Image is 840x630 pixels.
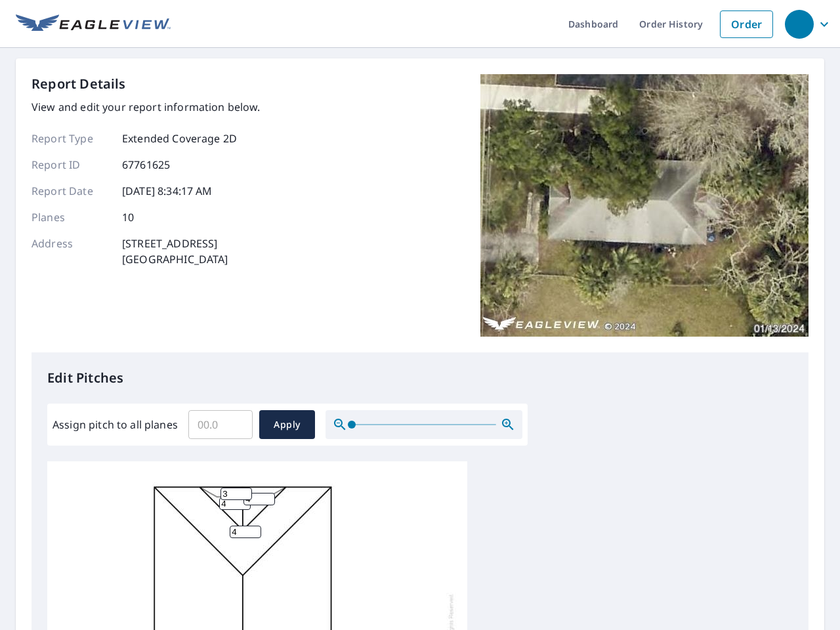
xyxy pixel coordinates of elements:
input: 00.0 [188,406,253,443]
p: Report Date [31,183,110,199]
p: [DATE] 8:34:17 AM [122,183,213,199]
p: [STREET_ADDRESS] [GEOGRAPHIC_DATA] [122,236,228,267]
p: View and edit your report information below. [31,99,261,115]
span: Apply [270,417,304,433]
img: Top image [480,74,808,337]
img: EV Logo [16,14,171,34]
p: Address [31,236,110,267]
p: Planes [31,209,110,225]
p: Edit Pitches [47,368,793,388]
p: Report Type [31,131,110,146]
p: 10 [122,209,134,225]
a: Order [720,10,773,38]
p: Extended Coverage 2D [122,131,237,146]
button: Apply [259,410,315,439]
p: 67761625 [122,157,170,173]
label: Assign pitch to all planes [52,417,178,432]
p: Report ID [31,157,110,173]
p: Report Details [31,74,126,94]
